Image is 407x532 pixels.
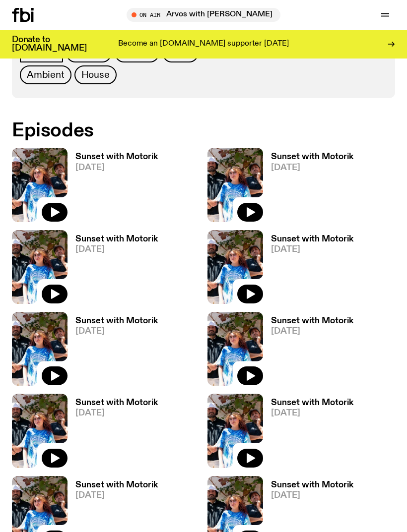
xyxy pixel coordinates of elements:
[271,327,353,336] span: [DATE]
[207,394,263,468] img: Andrew, Reenie, and Pat stand in a row, smiling at the camera, in dappled light with a vine leafe...
[271,317,353,325] h3: Sunset with Motorik
[12,36,87,53] h3: Donate to [DOMAIN_NAME]
[12,122,395,140] h2: Episodes
[12,230,68,304] img: Andrew, Reenie, and Pat stand in a row, smiling at the camera, in dappled light with a vine leafe...
[263,317,353,386] a: Sunset with Motorik[DATE]
[263,153,353,222] a: Sunset with Motorik[DATE]
[68,235,158,304] a: Sunset with Motorik[DATE]
[271,245,353,254] span: [DATE]
[68,317,158,386] a: Sunset with Motorik[DATE]
[75,153,158,161] h3: Sunset with Motorik
[271,235,353,243] h3: Sunset with Motorik
[75,164,158,172] span: [DATE]
[12,312,68,386] img: Andrew, Reenie, and Pat stand in a row, smiling at the camera, in dappled light with a vine leafe...
[271,153,353,161] h3: Sunset with Motorik
[118,40,289,49] p: Become an [DOMAIN_NAME] supporter [DATE]
[75,409,158,417] span: [DATE]
[81,69,110,80] span: House
[20,65,71,84] a: Ambient
[68,153,158,222] a: Sunset with Motorik[DATE]
[271,409,353,417] span: [DATE]
[27,69,65,80] span: Ambient
[263,399,353,468] a: Sunset with Motorik[DATE]
[75,235,158,243] h3: Sunset with Motorik
[75,481,158,489] h3: Sunset with Motorik
[207,312,263,386] img: Andrew, Reenie, and Pat stand in a row, smiling at the camera, in dappled light with a vine leafe...
[12,148,68,222] img: Andrew, Reenie, and Pat stand in a row, smiling at the camera, in dappled light with a vine leafe...
[75,245,158,254] span: [DATE]
[75,317,158,325] h3: Sunset with Motorik
[75,399,158,407] h3: Sunset with Motorik
[263,235,353,304] a: Sunset with Motorik[DATE]
[75,491,158,500] span: [DATE]
[271,164,353,172] span: [DATE]
[68,399,158,468] a: Sunset with Motorik[DATE]
[271,481,353,489] h3: Sunset with Motorik
[127,8,280,22] button: On AirArvos with [PERSON_NAME]
[271,491,353,500] span: [DATE]
[271,399,353,407] h3: Sunset with Motorik
[75,327,158,336] span: [DATE]
[207,148,263,222] img: Andrew, Reenie, and Pat stand in a row, smiling at the camera, in dappled light with a vine leafe...
[12,394,68,468] img: Andrew, Reenie, and Pat stand in a row, smiling at the camera, in dappled light with a vine leafe...
[74,65,117,84] a: House
[207,230,263,304] img: Andrew, Reenie, and Pat stand in a row, smiling at the camera, in dappled light with a vine leafe...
